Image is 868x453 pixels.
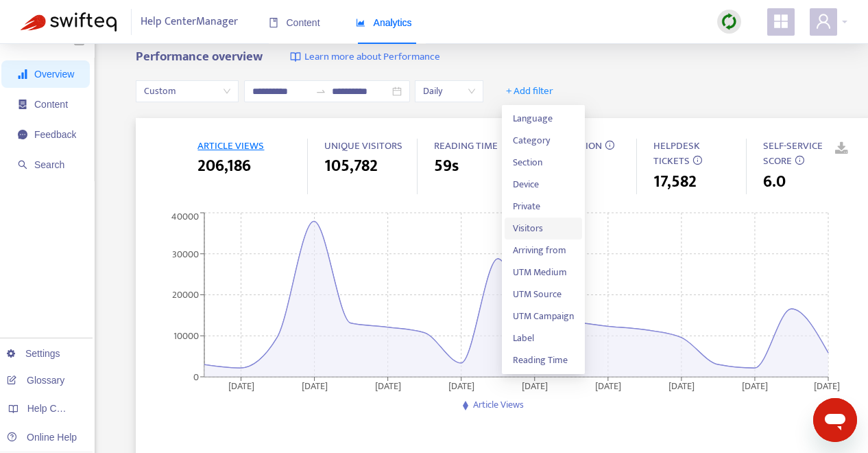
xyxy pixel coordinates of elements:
[27,403,84,414] span: Help Centers
[172,246,199,262] tspan: 30000
[228,378,254,394] tspan: [DATE]
[513,155,574,170] span: Section
[18,69,27,79] span: signal
[668,378,695,394] tspan: [DATE]
[144,81,230,102] span: Custom
[423,81,475,102] span: Daily
[290,51,301,62] img: image-link
[815,13,832,30] span: user
[269,17,320,28] span: Content
[513,309,574,324] span: UTM Campaign
[773,13,789,30] span: appstore
[172,287,199,303] tspan: 20000
[197,137,264,154] span: ARTICLE VIEWS
[513,221,574,236] span: Visitors
[34,69,74,80] span: Overview
[513,133,574,148] span: Category
[197,154,251,178] span: 206,186
[763,137,823,170] span: SELF-SERVICE SCORE
[375,378,401,394] tspan: [DATE]
[813,398,857,442] iframe: Button to launch messaging window
[513,199,574,214] span: Private
[34,159,64,170] span: Search
[513,331,574,346] span: Label
[522,378,548,394] tspan: [DATE]
[7,348,60,359] a: Settings
[21,12,117,32] img: Swifteq
[315,86,326,97] span: swap-right
[434,137,498,154] span: READING TIME
[356,17,412,28] span: Analytics
[171,209,199,224] tspan: 40000
[18,160,27,170] span: search
[513,177,574,192] span: Device
[513,353,574,368] span: Reading Time
[193,369,199,385] tspan: 0
[269,18,278,27] span: book
[141,9,238,35] span: Help Center Manager
[653,137,700,170] span: HELPDESK TICKETS
[721,13,738,30] img: sync.dc5367851b00ba804db3.png
[34,99,68,110] span: Content
[513,111,574,126] span: Language
[315,86,326,97] span: to
[653,170,697,194] span: 17,582
[7,432,77,443] a: Online Help
[434,154,459,178] span: 59s
[506,83,553,100] span: + Add filter
[7,375,64,386] a: Glossary
[18,130,27,139] span: message
[763,170,786,194] span: 6.0
[448,378,474,394] tspan: [DATE]
[742,378,768,394] tspan: [DATE]
[18,100,27,109] span: container
[473,397,524,413] span: Article Views
[290,49,440,65] a: Learn more about Performance
[595,378,621,394] tspan: [DATE]
[324,154,378,178] span: 105,782
[513,287,574,302] span: UTM Source
[513,265,574,280] span: UTM Medium
[136,46,263,67] b: Performance overview
[356,18,365,27] span: area-chart
[302,378,328,394] tspan: [DATE]
[496,80,564,102] button: + Add filter
[815,378,841,394] tspan: [DATE]
[34,129,76,140] span: Feedback
[304,49,440,65] span: Learn more about Performance
[513,243,574,258] span: Arriving from
[173,328,199,344] tspan: 10000
[324,137,402,154] span: UNIQUE VISITORS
